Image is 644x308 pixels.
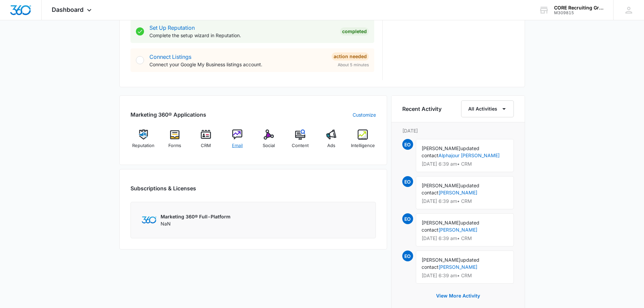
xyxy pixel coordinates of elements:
[292,142,309,149] span: Content
[332,52,369,61] div: Action Needed
[422,183,460,188] span: [PERSON_NAME]
[461,100,514,117] button: All Activities
[327,142,335,149] span: Ads
[422,199,508,204] p: [DATE] 6:39 am • CRM
[402,105,442,113] h6: Recent Activity
[287,129,313,154] a: Content
[338,62,369,68] span: About 5 minutes
[402,176,413,187] span: EO
[52,6,84,13] span: Dashboard
[402,213,413,224] span: EO
[422,257,460,263] span: [PERSON_NAME]
[149,24,195,31] a: Set Up Reputation
[130,184,196,192] h2: Subscriptions & Licenses
[149,32,335,39] p: Complete the setup wizard in Reputation.
[161,213,231,220] p: Marketing 360® Full-Platform
[438,190,477,195] a: [PERSON_NAME]
[353,111,376,118] a: Customize
[232,142,243,149] span: Email
[422,162,508,166] p: [DATE] 6:39 am • CRM
[402,139,413,150] span: EO
[422,220,460,226] span: [PERSON_NAME]
[149,53,191,60] a: Connect Listings
[256,129,282,154] a: Social
[429,288,487,304] button: View More Activity
[193,129,219,154] a: CRM
[149,61,326,68] p: Connect your Google My Business listings account.
[130,111,206,119] h2: Marketing 360® Applications
[422,236,508,241] p: [DATE] 6:39 am • CRM
[422,145,460,151] span: [PERSON_NAME]
[132,142,154,149] span: Reputation
[554,5,603,10] div: account name
[402,127,514,134] p: [DATE]
[351,142,375,149] span: Intelligence
[350,129,376,154] a: Intelligence
[554,10,603,15] div: account id
[130,129,157,154] a: Reputation
[340,27,369,35] div: Completed
[438,152,500,158] a: Alphajour [PERSON_NAME]
[263,142,275,149] span: Social
[161,213,231,227] div: NaN
[201,142,211,149] span: CRM
[438,264,477,270] a: [PERSON_NAME]
[168,142,181,149] span: Forms
[438,227,477,233] a: [PERSON_NAME]
[422,273,508,278] p: [DATE] 6:39 am • CRM
[162,129,188,154] a: Forms
[224,129,251,154] a: Email
[402,251,413,261] span: EO
[318,129,344,154] a: Ads
[142,216,157,223] img: Marketing 360 Logo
